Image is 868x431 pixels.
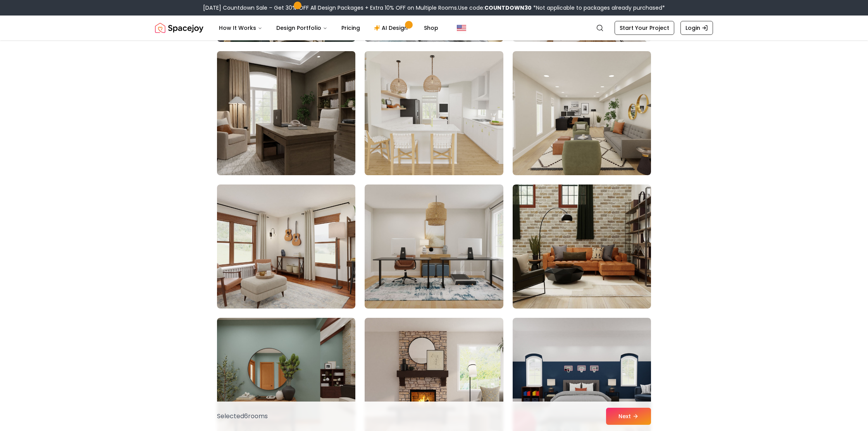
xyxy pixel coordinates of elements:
[513,184,651,309] img: Room room-60
[532,4,665,12] span: *Not applicable to packages already purchased*
[213,20,444,36] nav: Main
[606,408,651,425] button: Next
[270,20,334,36] button: Design Portfolio
[214,48,359,178] img: Room room-55
[155,20,203,36] img: Spacejoy Logo
[155,20,203,36] a: Spacejoy
[484,4,532,12] b: COUNTDOWN30
[213,20,269,36] button: How It Works
[368,20,416,36] a: AI Design
[217,184,355,309] img: Room room-58
[203,4,665,12] div: [DATE] Countdown Sale – Get 30% OFF All Design Packages + Extra 10% OFF on Multiple Rooms.
[513,51,651,175] img: Room room-57
[457,23,466,33] img: United States
[155,16,713,40] nav: Global
[217,412,268,421] p: Selected 6 room s
[365,51,503,175] img: Room room-56
[335,20,366,36] a: Pricing
[365,184,503,309] img: Room room-59
[680,21,713,35] a: Login
[418,20,444,36] a: Shop
[458,4,532,12] span: Use code:
[615,21,674,35] a: Start Your Project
